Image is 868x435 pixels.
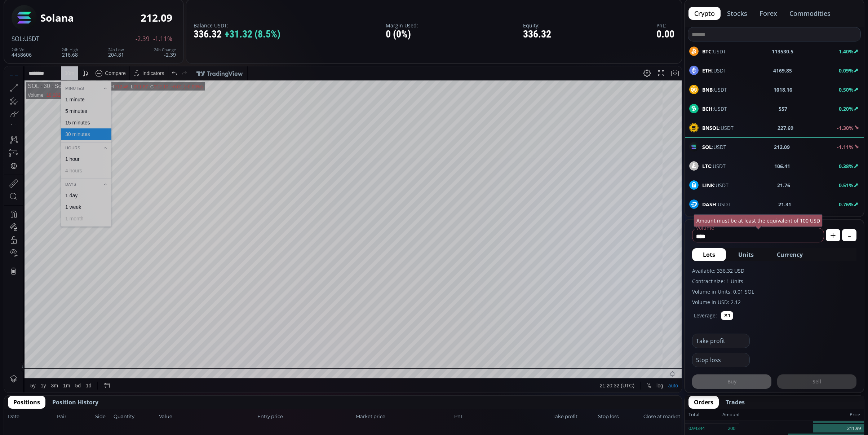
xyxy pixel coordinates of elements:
[754,7,783,20] button: forex
[692,248,726,261] button: Lots
[40,12,74,23] div: Solana
[166,18,199,23] div: −0.01 (−0.00%)
[773,67,792,74] b: 4169.85
[101,4,121,10] div: Compare
[702,86,713,93] b: BNB
[598,413,641,420] span: Stop loss
[194,23,280,28] label: Balance USDT:
[57,78,107,85] div: Hours
[136,36,150,42] span: -2.39
[257,413,354,420] span: Entry price
[57,18,107,26] div: Minutes
[842,229,856,241] button: -
[454,413,550,420] span: PnL
[721,311,733,320] button: ✕1
[23,17,35,23] div: SOL
[61,101,78,107] div: 4 hours
[62,48,78,52] div: 24h High
[650,312,661,326] div: Toggle Log Scale
[774,162,790,170] b: 106.41
[8,413,55,420] span: Date
[702,105,713,112] b: BCH
[62,48,78,57] div: 216.68
[154,48,176,52] div: 24h Change
[702,163,711,170] b: LTC
[720,396,750,409] button: Trades
[702,162,726,170] span: :USDT
[23,35,39,43] span: :USDT
[656,23,674,28] label: PnL:
[702,48,726,55] span: :USDT
[721,7,753,20] button: stocks
[702,201,731,208] span: :USDT
[839,163,854,170] b: 0.38%
[839,182,854,189] b: 0.51%
[772,48,793,55] b: 113530.5
[694,214,823,227] div: Amount must be at least the equivalent of 100 USD
[61,90,75,96] div: 1 hour
[593,312,633,326] button: 21:20:32 (UTC)
[774,86,792,93] b: 1018.16
[643,413,678,420] span: Close at market
[839,105,854,112] b: 0.20%
[740,410,860,419] div: Price
[386,23,418,28] label: Margin Used:
[727,248,765,261] button: Units
[146,18,150,23] div: C
[523,29,551,40] div: 336.32
[656,29,674,40] div: 0.00
[777,250,803,259] span: Currency
[839,201,854,208] b: 0.76%
[159,413,255,420] span: Value
[826,229,840,241] button: +
[702,181,728,189] span: :USDT
[778,201,791,208] b: 21.31
[688,396,719,409] button: Orders
[61,138,77,144] div: 1 week
[726,398,745,407] span: Trades
[688,7,721,20] button: crypto
[61,42,83,48] div: 5 minutes
[595,316,630,322] span: 21:20:32 (UTC)
[839,67,854,74] b: 0.09%
[692,288,856,295] label: Volume in Units: 0.01 SOL
[23,26,39,31] div: Volume
[59,316,66,322] div: 1m
[108,48,124,57] div: 204.81
[106,18,110,23] div: H
[8,396,45,409] button: Positions
[694,312,717,319] label: Leverage:
[150,18,164,23] div: 212.10
[523,23,551,28] label: Equity:
[60,4,70,10] div: 30 m
[71,316,77,322] div: 5d
[61,65,85,71] div: 30 minutes
[154,48,176,57] div: -2.39
[778,124,793,132] b: 227.69
[639,312,650,326] div: Toggle Percentage
[12,48,32,57] div: 4458606
[738,250,754,259] span: Units
[692,267,856,274] label: Available: 336.32 USD
[702,124,719,131] b: BNSOL
[13,398,40,407] span: Positions
[35,17,46,23] div: 30
[194,29,280,40] div: 336.32
[702,105,727,113] span: :USDT
[141,12,172,23] div: 212.09
[777,181,790,189] b: 21.76
[127,18,129,23] div: L
[61,126,73,132] div: 1 day
[57,114,107,122] div: Days
[12,48,32,52] div: 24h Vol.
[6,96,12,103] div: 
[553,413,596,420] span: Take profit
[356,413,452,420] span: Market price
[664,316,674,322] div: auto
[47,316,54,322] div: 3m
[36,316,42,322] div: 1y
[17,295,20,305] div: Hide Drawings Toolbar
[661,312,676,326] div: Toggle Auto Scale
[225,29,280,40] span: +31.32 (8.5%)
[47,396,104,409] button: Position History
